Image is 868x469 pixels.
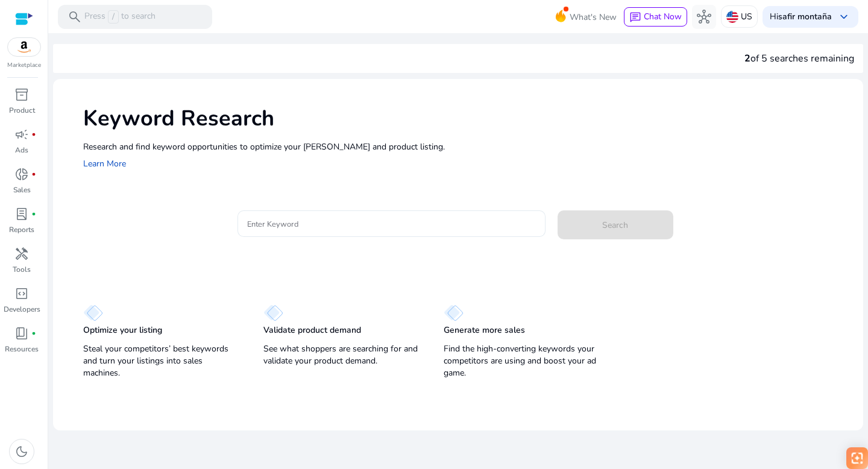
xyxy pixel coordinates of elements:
span: campaign [14,127,29,142]
p: Ads [15,145,28,156]
p: Hi [770,13,832,21]
span: search [68,10,82,24]
span: inventory_2 [14,87,29,102]
p: See what shoppers are searching for and validate your product demand. [263,343,420,367]
p: Resources [5,344,39,354]
p: Reports [9,224,34,235]
span: fiber_manual_record [31,212,36,216]
span: book_4 [14,326,29,341]
span: chat [629,11,641,24]
p: Find the high-converting keywords your competitors are using and boost your ad game. [444,343,600,379]
span: donut_small [14,167,29,181]
span: Chat Now [644,11,682,22]
span: lab_profile [14,207,29,221]
span: 2 [744,52,750,65]
a: Learn More [83,158,126,169]
p: US [741,6,752,27]
p: Research and find keyword opportunities to optimize your [PERSON_NAME] and product listing. [83,140,851,153]
span: fiber_manual_record [31,331,36,336]
span: fiber_manual_record [31,172,36,177]
span: / [108,10,119,24]
h1: Keyword Research [83,105,851,131]
span: keyboard_arrow_down [837,10,851,24]
img: diamond.svg [83,304,103,321]
p: Marketplace [7,61,41,70]
p: Developers [4,304,40,315]
span: dark_mode [14,444,29,459]
p: Sales [13,184,31,195]
img: diamond.svg [263,304,283,321]
b: safir montaña [778,11,832,22]
p: Product [9,105,35,116]
span: What's New [570,7,617,28]
span: fiber_manual_record [31,132,36,137]
p: Steal your competitors’ best keywords and turn your listings into sales machines. [83,343,239,379]
span: hub [697,10,711,24]
button: chatChat Now [624,7,687,27]
p: Press to search [84,10,156,24]
span: code_blocks [14,286,29,301]
p: Tools [13,264,31,275]
img: amazon.svg [8,38,40,56]
p: Generate more sales [444,324,525,336]
div: of 5 searches remaining [744,51,854,66]
p: Validate product demand [263,324,361,336]
img: diamond.svg [444,304,464,321]
p: Optimize your listing [83,324,162,336]
span: handyman [14,247,29,261]
button: hub [692,5,716,29]
img: us.svg [726,11,738,23]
